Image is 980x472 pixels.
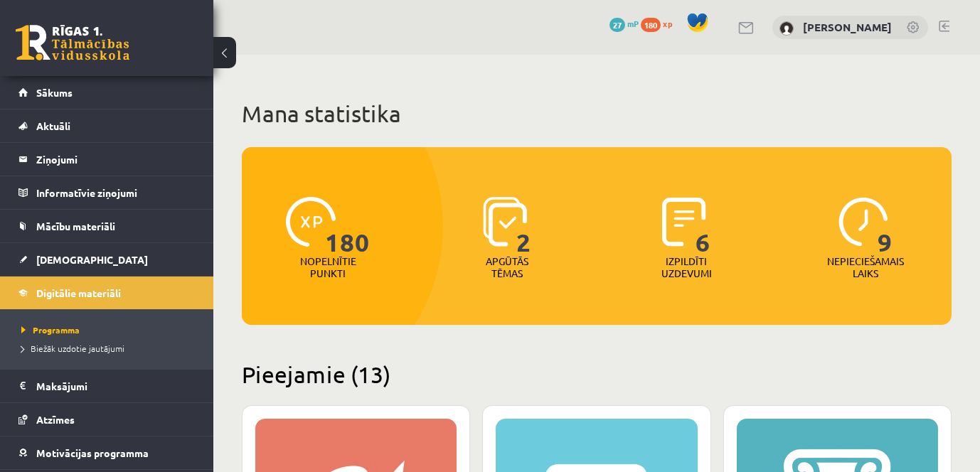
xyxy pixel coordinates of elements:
img: icon-clock-7be60019b62300814b6bd22b8e044499b485619524d84068768e800edab66f18.svg [838,197,888,247]
span: Sākums [36,86,73,99]
img: Signija Fazekaša [779,21,794,36]
span: 9 [878,197,893,255]
p: Nepieciešamais laiks [827,255,904,279]
h2: Pieejamie (13) [242,360,952,388]
a: 27 mP [609,18,639,29]
p: Apgūtās tēmas [479,255,535,279]
a: 180 xp [641,18,679,29]
legend: Informatīvie ziņojumi [36,176,196,209]
img: icon-learned-topics-4a711ccc23c960034f471b6e78daf4a3bad4a20eaf4de84257b87e66633f6470.svg [483,197,528,247]
span: 27 [609,18,625,32]
span: Programma [21,324,80,336]
span: Atzīmes [36,413,75,426]
a: Rīgas 1. Tālmācības vidusskola [16,25,129,60]
span: 180 [641,18,661,32]
img: icon-xp-0682a9bc20223a9ccc6f5883a126b849a74cddfe5390d2b41b4391c66f2066e7.svg [286,197,336,247]
a: Programma [21,323,199,336]
a: Aktuāli [18,109,196,142]
img: icon-completed-tasks-ad58ae20a441b2904462921112bc710f1caf180af7a3daa7317a5a94f2d26646.svg [662,197,706,247]
span: [DEMOGRAPHIC_DATA] [36,253,148,266]
a: Maksājumi [18,370,196,402]
a: Mācību materiāli [18,210,196,242]
a: Atzīmes [18,403,196,436]
legend: Maksājumi [36,370,196,402]
p: Izpildīti uzdevumi [659,255,714,279]
span: 180 [325,197,370,255]
span: mP [627,18,639,29]
a: Sākums [18,76,196,109]
a: Biežāk uzdotie jautājumi [21,342,199,355]
a: Ziņojumi [18,143,196,176]
a: Motivācijas programma [18,436,196,469]
a: Informatīvie ziņojumi [18,176,196,209]
span: 6 [696,197,710,255]
span: Digitālie materiāli [36,286,121,299]
h1: Mana statistika [242,100,952,128]
legend: Ziņojumi [36,143,196,176]
span: Biežāk uzdotie jautājumi [21,343,124,354]
p: Nopelnītie punkti [300,255,356,279]
span: 2 [516,197,531,255]
span: Motivācijas programma [36,446,149,459]
span: Mācību materiāli [36,220,115,232]
span: xp [663,18,672,29]
a: [DEMOGRAPHIC_DATA] [18,243,196,276]
span: Aktuāli [36,119,70,132]
a: [PERSON_NAME] [803,20,892,34]
a: Digitālie materiāli [18,277,196,309]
